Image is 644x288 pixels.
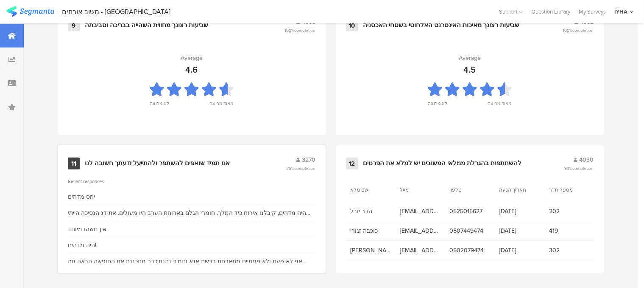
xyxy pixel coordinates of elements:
img: segmanta logo [6,6,54,17]
span: completion [572,27,594,34]
div: Recent responses [68,178,315,185]
div: לא מרוצה [428,100,448,112]
span: 100% [284,27,315,34]
div: לא מרוצה [150,100,170,112]
section: שם מלא [350,186,388,194]
span: [DATE] [499,246,541,255]
span: [DATE] [499,207,541,216]
span: completion [294,165,315,172]
div: היה מדהים, קיבלנו אירוח כיד המלך. חומרי הגלם בארוחת הערב היו מעולים. את דג הנסיכה הייתי משרה בלימ... [68,209,315,217]
div: אני לא פעם ולא פעמיים מתארחת ברשת אנא ותמיד נהנת.כבר מתכננת את החופשה הבאה וזה תמיד מינימום שבעה ... [68,257,315,266]
div: שביעות רצונך מאיכות האינטרנט האלחוטי בשטחי האכסניה [363,21,519,30]
div: 10 [346,20,358,31]
span: 100% [563,27,594,34]
span: 4030 [579,155,594,164]
div: אנו תמיד שואפים להשתפר ולהתייעל ודעתך חשובה לנו [85,159,230,168]
span: הדר יובל [350,207,391,216]
span: 0507449474 [449,226,491,235]
span: [EMAIL_ADDRESS][DOMAIN_NAME] [400,207,441,216]
div: היה מדהים! [68,241,96,250]
div: Average [459,54,481,62]
div: משוב אורחים - [GEOGRAPHIC_DATA] [62,8,171,16]
div: 4.6 [186,63,198,76]
span: completion [294,27,315,34]
span: [EMAIL_ADDRESS][DOMAIN_NAME] [400,226,441,235]
span: completion [572,165,594,172]
span: 75% [287,165,315,172]
div: 11 [68,158,80,169]
a: My Surveys [574,8,610,16]
section: תאריך הגעה [499,186,538,194]
span: [DATE] [499,226,541,235]
span: 93% [564,165,594,172]
section: מייל [400,186,438,194]
div: שביעות רצונך מחווית השהייה בבריכה וסביבתה [85,21,208,30]
div: Average [181,54,203,62]
div: IYHA [614,8,627,16]
span: כוכבה זגורי [350,226,391,235]
div: להשתתפות בהגרלת ממלאי המשובים יש למלא את הפרטים [363,159,521,168]
div: מאוד מרוצה [488,100,512,112]
span: 202 [549,207,590,216]
div: 12 [346,158,358,169]
span: [EMAIL_ADDRESS][DOMAIN_NAME] [400,246,441,255]
span: [PERSON_NAME] [350,246,391,255]
div: מאוד מרוצה [210,100,234,112]
a: Question Library [527,8,574,16]
div: Support [499,5,523,18]
div: אין משהו מיוחד [68,225,106,234]
section: טלפון [449,186,488,194]
div: | [58,7,59,17]
span: 0502079474 [449,246,491,255]
span: 0525015627 [449,207,491,216]
div: 9 [68,20,80,31]
span: 419 [549,226,590,235]
div: 4.5 [464,63,476,76]
div: יחס מדהים [68,192,95,201]
span: 302 [549,246,590,255]
span: 3270 [302,155,315,164]
section: מספר חדר [549,186,587,194]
